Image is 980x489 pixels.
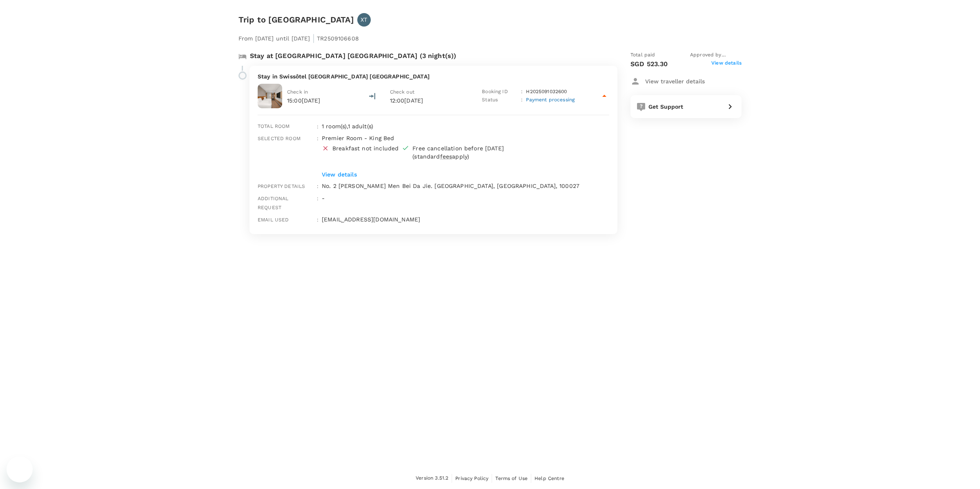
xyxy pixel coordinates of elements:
span: Check out [390,89,414,95]
p: H2025091032600 [526,88,567,96]
span: Terms of Use [495,476,528,481]
p: - [322,194,609,202]
p: : [521,96,523,104]
span: Email used [258,217,289,223]
span: Additional request [258,196,289,210]
h6: Trip to [GEOGRAPHIC_DATA] [238,13,354,26]
p: View details [322,170,585,179]
span: : [317,196,318,201]
a: Terms of Use [495,474,528,483]
a: Privacy Policy [455,474,488,483]
span: Property details [258,183,305,189]
p: Booking ID [482,88,518,96]
p: XT [361,16,367,24]
img: Swissôtel Beijing Hong Kong Macau Center [258,84,282,108]
span: Selected room [258,136,301,141]
p: From [DATE] until [DATE] TR2509106608 [238,30,359,45]
span: : [317,217,318,223]
p: SGD 523.30 [630,59,668,69]
p: 15:00[DATE] [287,96,321,105]
span: View details [711,59,742,69]
span: Payment processing [526,97,575,103]
span: 1 room(s) , 1 adult(s) [322,123,373,130]
span: Approved by [690,51,742,59]
div: Breakfast not included [332,144,399,152]
span: Get Support [648,103,684,110]
span: Total room [258,123,290,129]
button: View traveller details [630,74,705,89]
p: View traveller details [645,77,705,85]
p: Status [482,96,518,104]
div: Free cancellation before [DATE] (standard apply) [412,144,546,161]
span: fees [440,153,452,160]
p: Premier Room - King Bed [322,134,585,142]
a: Help Centre [535,474,564,483]
span: Total paid [630,51,655,59]
p: Stay at [GEOGRAPHIC_DATA] [GEOGRAPHIC_DATA] (3 night(s)) [250,51,456,61]
span: | [312,32,315,44]
span: : [317,183,318,189]
p: : [521,88,523,96]
span: Help Centre [535,476,564,481]
p: Stay in Swissôtel [GEOGRAPHIC_DATA] [GEOGRAPHIC_DATA] [258,72,609,80]
span: : [317,136,318,141]
iframe: Button to launch messaging window [7,456,33,482]
p: No. 2 [PERSON_NAME] Men Bei Da Jie. [GEOGRAPHIC_DATA], [GEOGRAPHIC_DATA], 100027 [322,182,609,190]
p: 12:00[DATE] [390,96,468,105]
span: Check in [287,89,308,95]
span: Version 3.51.2 [416,474,448,482]
p: [EMAIL_ADDRESS][DOMAIN_NAME] [322,215,609,223]
span: : [317,124,318,130]
span: Privacy Policy [455,476,488,481]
